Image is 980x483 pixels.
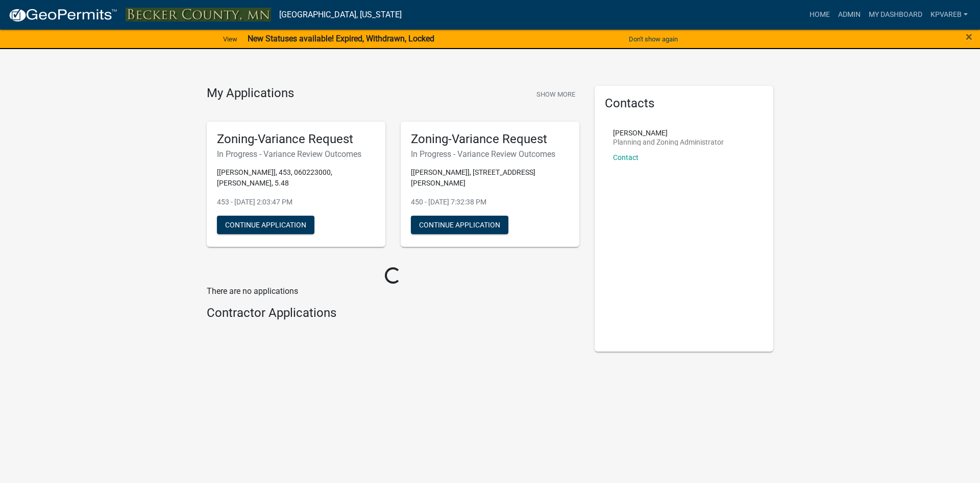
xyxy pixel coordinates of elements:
[217,149,375,159] h6: In Progress - Variance Review Outcomes
[411,149,569,159] h6: In Progress - Variance Review Outcomes
[217,167,375,189] p: [[PERSON_NAME]], 453, 060223000, [PERSON_NAME], 5.48
[926,5,972,25] a: kpvareb
[207,86,294,101] h4: My Applications
[834,5,865,25] a: Admin
[865,5,926,25] a: My Dashboard
[625,31,682,48] button: Don't show again
[207,285,579,297] p: There are no applications
[613,139,724,146] p: Planning and Zoning Administrator
[219,31,241,48] a: View
[411,167,569,189] p: [[PERSON_NAME]], [STREET_ADDRESS][PERSON_NAME]
[217,132,375,147] h5: Zoning-Variance Request
[613,153,639,162] a: Contact
[805,5,834,25] a: Home
[217,216,314,234] button: Continue Application
[613,129,724,136] p: [PERSON_NAME]
[411,132,569,147] h5: Zoning-Variance Request
[217,197,375,208] p: 453 - [DATE] 2:03:47 PM
[966,30,972,44] span: ×
[605,96,763,111] h5: Contacts
[207,306,579,320] h4: Contractor Applications
[532,86,579,103] button: Show More
[411,216,508,234] button: Continue Application
[411,197,569,208] p: 450 - [DATE] 7:32:38 PM
[126,8,271,21] img: Becker County, Minnesota
[966,31,972,43] button: Close
[279,6,402,24] a: [GEOGRAPHIC_DATA], [US_STATE]
[207,306,579,325] wm-workflow-list-section: Contractor Applications
[248,34,434,43] strong: New Statuses available! Expired, Withdrawn, Locked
